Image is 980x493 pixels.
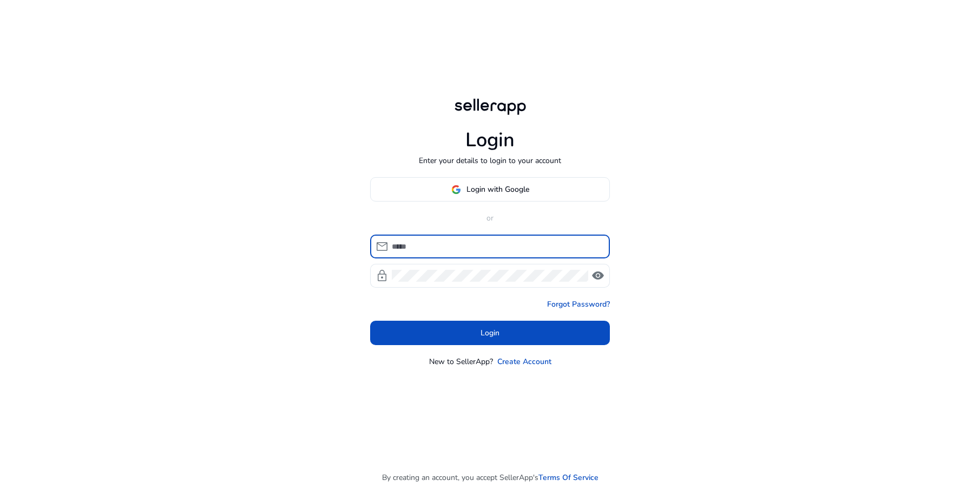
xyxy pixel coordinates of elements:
img: google-logo.svg [451,185,461,194]
button: Login with Google [370,177,610,202]
span: lock [376,269,389,282]
a: Forgot Password? [547,299,610,310]
p: New to SellerApp? [429,356,493,367]
button: Login [370,321,610,345]
span: Login with Google [466,184,529,195]
span: mail [376,240,389,253]
p: Enter your details to login to your account [419,155,561,166]
span: Login [481,327,499,339]
a: Terms Of Service [538,472,598,483]
h1: Login [465,128,515,152]
a: Create Account [497,356,551,367]
span: visibility [591,269,604,282]
p: or [370,212,610,224]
